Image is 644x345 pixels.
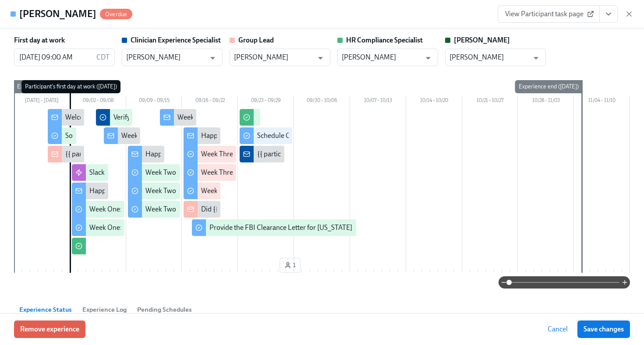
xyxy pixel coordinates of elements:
[145,149,199,159] div: Happy Week Two!
[577,320,630,338] button: Save changes
[65,149,212,159] div: {{ participant.fullName }} has started onboarding
[65,113,179,122] div: Welcome To The Charlie Health Team!
[100,11,132,18] span: Overdue
[584,325,624,334] span: Save changes
[350,96,406,107] div: 10/07 – 10/13
[14,320,85,338] button: Remove experience
[541,320,574,338] button: Cancel
[89,186,139,196] div: Happy First Day!
[238,36,274,44] strong: Group Lead
[294,96,350,107] div: 09/30 – 10/06
[574,96,630,107] div: 11/04 – 11/10
[257,149,421,159] div: {{ participant.fullName }} Is Cleared From Compliance!
[182,96,238,107] div: 09/16 – 09/22
[201,149,438,159] div: Week Three: Cultural Competence & Special Populations (~3 hours to complete)
[206,51,219,65] button: Open
[201,168,429,177] div: Week Three: Ethics, Conduct, & Legal Responsibilities (~5 hours to complete)
[113,113,239,122] div: Verify Elation for {{ participant.fullName }}
[257,131,358,141] div: Schedule Onboarding Check-Out!
[19,7,96,21] h4: [PERSON_NAME]
[280,258,301,273] button: 1
[89,168,126,177] div: Slack Invites
[131,36,221,44] strong: Clinician Experience Specialist
[201,186,384,196] div: Week Three: Final Onboarding Tasks (~1.5 hours to complete)
[462,96,518,107] div: 10/21 – 10/27
[20,325,79,334] span: Remove experience
[21,80,120,93] div: Participant's first day at work ([DATE])
[346,36,423,44] strong: HR Compliance Specialist
[314,51,327,65] button: Open
[145,186,302,196] div: Week Two: Core Processes (~1.25 hours to complete)
[505,10,592,18] span: View Participant task page
[82,305,127,315] span: Experience Log
[209,223,352,232] div: Provide the FBI Clearance Letter for [US_STATE]
[529,51,543,65] button: Open
[515,80,582,93] div: Experience end ([DATE])
[89,223,280,232] div: Week One: Essential Compliance Tasks (~6.5 hours to complete)
[145,204,337,214] div: Week Two: Compliance Crisis Response (~1.5 hours to complete)
[70,96,126,107] div: 09/02 – 09/08
[599,5,618,23] button: View task page
[406,96,462,107] div: 10/14 – 10/20
[454,36,510,44] strong: [PERSON_NAME]
[498,5,600,23] a: View Participant task page
[284,261,296,270] span: 1
[421,51,435,65] button: Open
[137,305,192,315] span: Pending Schedules
[201,131,303,141] div: Happy Final Week of Onboarding!
[65,131,113,141] div: Software Set-Up
[121,131,212,141] div: Week One Onboarding Recap!
[548,325,568,334] span: Cancel
[96,53,110,62] p: CDT
[177,113,268,122] div: Week Two Onboarding Recap!
[126,96,182,107] div: 09/09 – 09/15
[238,96,294,107] div: 09/23 – 09/29
[201,204,367,214] div: Did {{ participant.fullName }} Schedule A Meet & Greet?
[518,96,574,107] div: 10/28 – 11/03
[89,204,292,214] div: Week One: Welcome To Charlie Health Tasks! (~3 hours to complete)
[14,35,65,45] label: First day at work
[19,305,72,315] span: Experience Status
[14,96,70,107] div: [DATE] – [DATE]
[145,168,316,177] div: Week Two: Get To Know Your Role (~4 hours to complete)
